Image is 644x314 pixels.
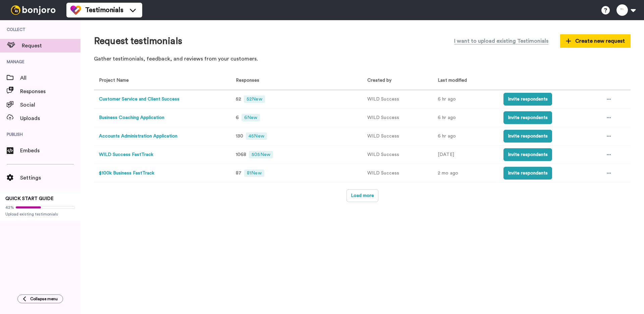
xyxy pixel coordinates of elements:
[99,114,164,121] button: Business Coaching Application
[560,34,631,48] button: Create new request
[433,164,498,183] td: 2 mo ago
[99,133,177,140] button: Accounts Administration Application
[70,5,81,15] img: tm-color.svg
[20,174,80,182] span: Settings
[99,151,153,158] button: WILD Success FastTrack
[5,211,75,217] span: Upload existing testimonials
[433,127,498,146] td: 6 hr ago
[236,171,241,175] span: 87
[503,111,552,124] button: Invite respondents
[362,146,433,164] td: WILD Success
[503,167,552,180] button: Invite respondents
[20,101,80,109] span: Social
[249,151,273,158] span: 505 New
[449,34,553,48] button: I want to upload existing Testimonials
[244,169,264,177] span: 81 New
[94,36,182,46] h1: Request testimonials
[236,115,239,120] span: 6
[362,127,433,146] td: WILD Success
[246,132,267,140] span: 45 New
[566,37,625,45] span: Create new request
[233,78,259,83] span: Responses
[236,97,241,102] span: 52
[454,37,548,45] span: I want to upload existing Testimonials
[20,147,80,155] span: Embeds
[244,95,265,103] span: 52 New
[99,170,154,177] button: $100k Business FastTrack
[503,130,552,143] button: Invite respondents
[433,90,498,109] td: 6 hr ago
[8,5,58,15] img: bj-logo-header-white.svg
[362,72,433,90] th: Created by
[94,55,631,63] p: Gather testimonials, feedback, and reviews from your customers.
[99,96,179,103] button: Customer Service and Client Success
[5,196,54,201] span: QUICK START GUIDE
[30,296,58,302] span: Collapse menu
[236,134,243,139] span: 130
[241,114,260,121] span: 6 New
[433,146,498,164] td: [DATE]
[20,74,80,82] span: All
[5,205,14,210] span: 42%
[346,189,378,202] button: Load more
[503,148,552,161] button: Invite respondents
[433,72,498,90] th: Last modified
[236,152,246,157] span: 1068
[503,93,552,106] button: Invite respondents
[85,5,123,15] span: Testimonials
[362,164,433,183] td: WILD Success
[20,87,80,95] span: Responses
[362,109,433,127] td: WILD Success
[22,42,80,50] span: Request
[94,72,228,90] th: Project Name
[17,295,63,303] button: Collapse menu
[433,109,498,127] td: 6 hr ago
[20,114,80,122] span: Uploads
[362,90,433,109] td: WILD Success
